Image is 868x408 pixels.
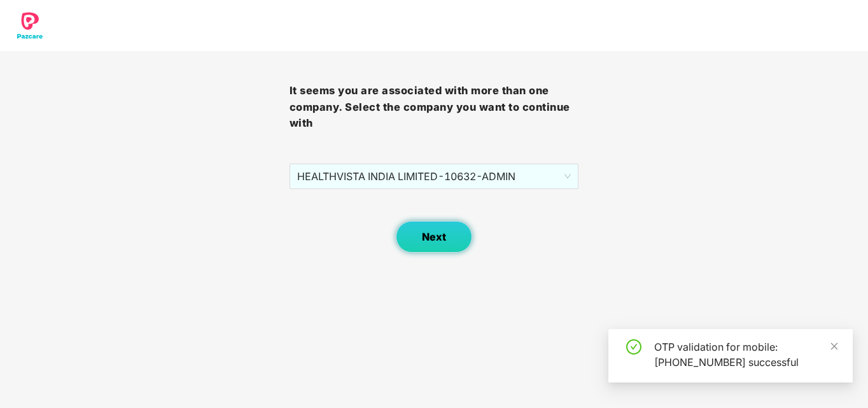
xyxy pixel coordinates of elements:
div: OTP validation for mobile: [PHONE_NUMBER] successful [654,339,837,370]
span: close [830,342,839,351]
span: check-circle [626,339,641,355]
h3: It seems you are associated with more than one company. Select the company you want to continue with [290,83,579,132]
button: Next [396,221,472,253]
span: Next [422,231,446,243]
span: HEALTHVISTA INDIA LIMITED - 10632 - ADMIN [297,164,571,188]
